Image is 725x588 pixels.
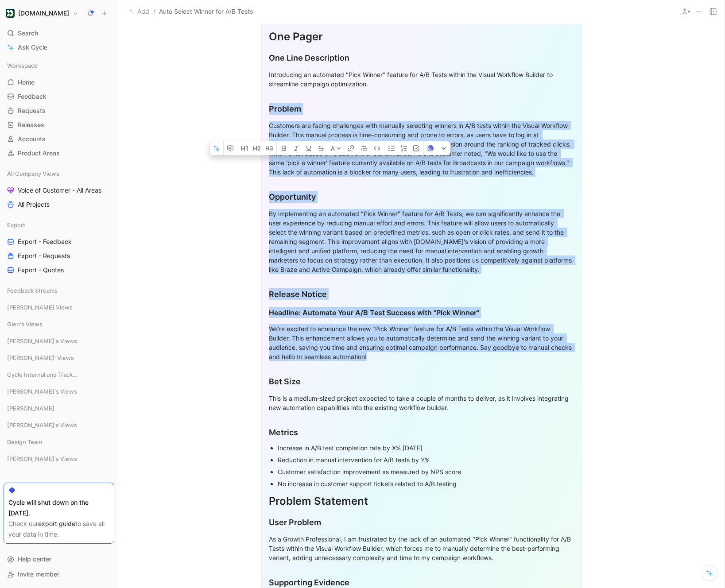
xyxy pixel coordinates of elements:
span: All Company Views [7,169,59,178]
div: [PERSON_NAME]'s Views [4,418,114,432]
div: Feedback Streams [4,284,114,300]
div: Design Team [4,435,114,451]
span: Ask Cycle [18,42,47,53]
div: All Company Views [4,167,114,180]
span: Accounts [18,135,46,143]
div: No increase in customer support tickets related to A/B testing [278,479,574,488]
div: [PERSON_NAME] [4,402,114,418]
button: A [328,141,344,155]
div: Cycle Internal and Tracking [4,368,114,384]
span: Home [18,78,35,87]
div: [PERSON_NAME]'s Views [4,418,114,434]
a: Export - Requests [4,249,114,263]
div: Help center [4,553,114,566]
span: Releases [18,120,44,129]
a: Requests [4,104,114,117]
a: Feedback [4,90,114,103]
div: Search [4,27,114,40]
div: Invite member [4,568,114,581]
span: Design Team [7,437,42,446]
span: Voice of Customer - All Areas [18,186,101,195]
span: Export - Requests [18,251,70,260]
div: [PERSON_NAME] Views [4,301,114,317]
div: We're excited to announce the new "Pick Winner" feature for A/B Tests within the Visual Workflow ... [269,324,574,361]
span: Workspace [7,61,38,70]
div: Feedback Streams [4,284,114,297]
div: Customer satisfaction improvement as measured by NPS score [278,467,574,476]
div: Bet Size [269,375,574,387]
div: Cycle Internal and Tracking [4,368,114,381]
div: Check our to save all your data in time. [8,518,109,540]
span: Help center [18,555,51,563]
a: Export - Feedback [4,235,114,248]
div: [PERSON_NAME]' Views [4,351,114,367]
div: [PERSON_NAME]'s Views [4,334,114,348]
span: [PERSON_NAME]'s Views [7,421,77,429]
div: [PERSON_NAME]'s Views [4,385,114,401]
span: Export - Feedback [18,237,72,246]
div: Export [4,218,114,232]
a: Ask Cycle [4,41,114,54]
div: Cycle will shut down on the [DATE]. [8,497,109,518]
a: Releases [4,118,114,132]
span: Feedback [18,92,47,101]
div: ExportExport - FeedbackExport - RequestsExport - Quotes [4,218,114,277]
span: [PERSON_NAME]'s Views [7,337,77,345]
span: Glen's Views [7,320,43,329]
span: Invite member [18,570,59,578]
span: Search [18,28,38,39]
span: [PERSON_NAME]'s Views [7,454,77,463]
div: Glen's Views [4,317,114,333]
span: / [153,6,155,17]
div: Customers are facing challenges with manually selecting winners in A/B tests within the Visual Wo... [269,121,574,177]
a: Export - Quotes [4,263,114,277]
div: Introducing an automated "Pick Winner" feature for A/B Tests within the Visual Workflow Builder t... [269,70,574,89]
button: Add [127,6,151,17]
div: [PERSON_NAME]'s Views [4,385,114,398]
a: All Projects [4,198,114,211]
a: Home [4,76,114,89]
span: Export [7,220,25,229]
div: Opportunity [269,191,574,203]
a: Voice of Customer - All Areas [4,184,114,197]
img: Customer.io [6,9,15,18]
div: All Company ViewsVoice of Customer - All AreasAll Projects [4,167,114,211]
div: [PERSON_NAME]' Views [4,351,114,364]
div: Design Team [4,435,114,449]
span: Export - Quotes [18,266,64,275]
div: [PERSON_NAME] [4,402,114,415]
div: Release Notice [269,288,574,300]
span: [PERSON_NAME] [7,404,54,413]
span: [PERSON_NAME]'s Views [7,387,77,396]
span: Requests [18,106,46,115]
button: Customer.io[DOMAIN_NAME] [4,7,81,19]
div: Workspace [4,59,114,72]
span: [PERSON_NAME] Views [7,303,73,312]
div: Headline: Automate Your A/B Test Success with "Pick Winner" [269,307,574,318]
span: All Projects [18,200,50,209]
div: Reduction in manual intervention for A/B tests by Y% [278,455,574,464]
div: Problem [269,103,574,115]
span: [PERSON_NAME]' Views [7,353,74,362]
a: Accounts [4,132,114,146]
span: Feedback Streams [7,286,58,295]
div: One Line Description [269,52,574,64]
span: Auto Select Winner for A/B Tests [159,6,253,17]
div: This is a medium-sized project expected to take a couple of months to deliver, as it involves int... [269,394,574,412]
div: One Pager [269,29,574,45]
div: By implementing an automated "Pick Winner" feature for A/B Tests, we can significantly enhance th... [269,209,574,274]
div: [PERSON_NAME]'s Views [4,452,114,465]
div: Metrics [269,426,574,438]
div: Glen's Views [4,317,114,331]
span: Cycle Internal and Tracking [7,370,78,379]
div: As a Growth Professional, I am frustrated by the lack of an automated "Pick Winner" functionality... [269,534,574,562]
a: Product Areas [4,147,114,160]
span: Product Areas [18,149,60,158]
div: Problem Statement [269,493,574,509]
div: [PERSON_NAME] Views [4,301,114,314]
div: [PERSON_NAME]'s Views [4,334,114,350]
div: Increase in A/B test completion rate by X% [DATE] [278,443,574,453]
div: [PERSON_NAME]'s Views [4,452,114,468]
div: User Problem [269,516,574,528]
h1: [DOMAIN_NAME] [18,9,69,17]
